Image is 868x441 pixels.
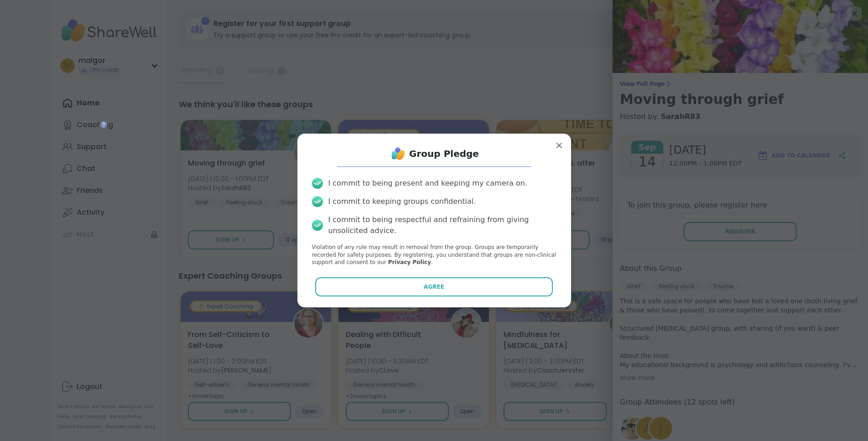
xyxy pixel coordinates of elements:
div: I commit to being respectful and refraining from giving unsolicited advice. [328,214,556,236]
button: Agree [315,277,553,296]
div: I commit to keeping groups confidential. [328,196,476,207]
a: Privacy Policy [388,259,431,265]
img: ShareWell Logo [389,145,407,163]
iframe: Spotlight [100,121,107,128]
div: I commit to being present and keeping my camera on. [328,178,527,189]
span: Agree [424,283,444,291]
p: Violation of any rule may result in removal from the group. Groups are temporarily recorded for s... [312,244,556,266]
h1: Group Pledge [409,147,479,160]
